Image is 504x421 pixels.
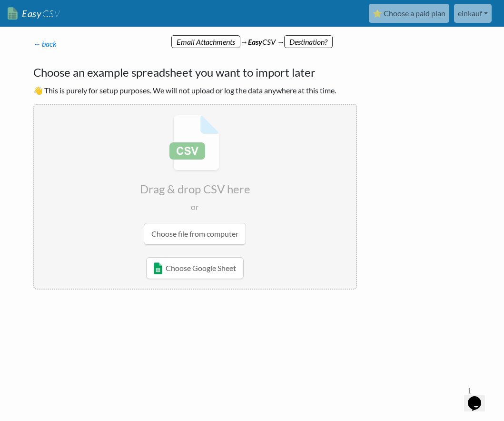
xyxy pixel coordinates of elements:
h4: Choose an example spreadsheet you want to import later [33,64,357,81]
a: ⭐ Choose a paid plan [369,4,449,23]
a: EasyCSV [8,4,60,23]
a: einkauf [454,4,492,23]
p: 👋 This is purely for setup purposes. We will not upload or log the data anywhere at this time. [33,85,357,96]
a: ← back [33,39,57,48]
a: Choose Google Sheet [146,257,244,279]
div: → CSV → [24,27,481,48]
span: CSV [41,8,60,20]
iframe: chat widget [464,383,494,411]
